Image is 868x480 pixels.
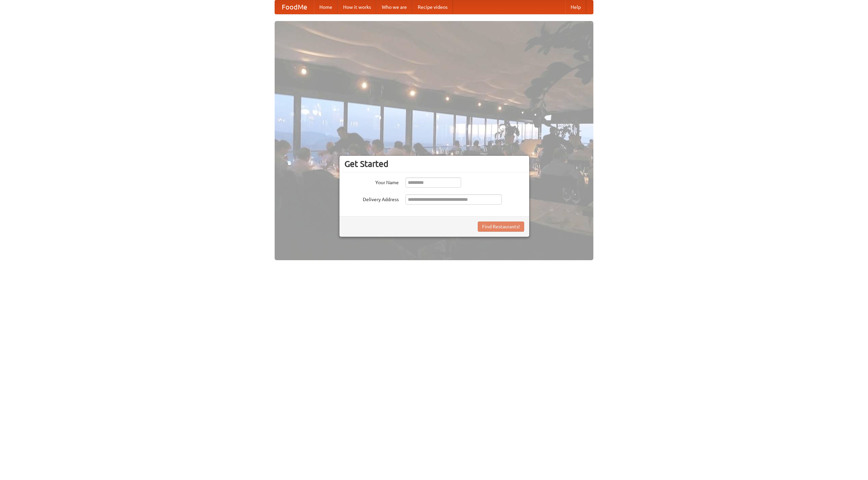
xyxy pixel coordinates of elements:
a: Help [565,0,586,14]
label: Your Name [344,177,399,186]
label: Delivery Address [344,194,399,203]
a: Who we are [376,0,412,14]
a: How it works [338,0,376,14]
h3: Get Started [344,159,524,169]
a: FoodMe [275,0,314,14]
a: Home [314,0,338,14]
a: Recipe videos [412,0,453,14]
button: Find Restaurants! [478,222,524,232]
